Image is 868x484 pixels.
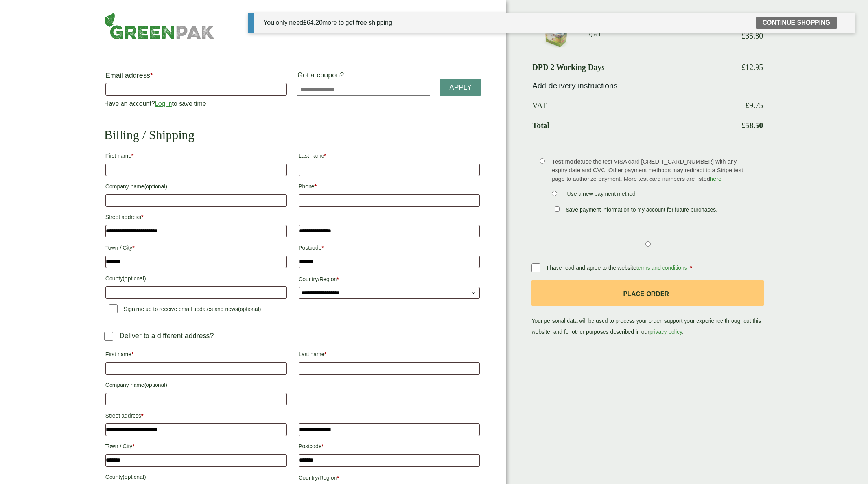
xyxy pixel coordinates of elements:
label: Postcode [299,242,480,256]
a: terms and conditions [636,265,687,271]
div: You only need more to get free shipping! [264,18,394,28]
span: £ [303,19,307,26]
h2: Billing / Shipping [104,127,481,142]
label: Country/Region [299,274,480,287]
a: here [710,176,721,182]
span: £ [741,63,745,72]
label: Postcode [299,441,480,454]
span: I have read and agree to the website [547,265,688,271]
strong: Test mode: [552,158,582,165]
label: Save payment information to my account for future purchases. [562,206,721,215]
label: County [105,273,287,286]
p: use the test VISA card [CREDIT_CARD_NUMBER] with any expiry date and CVC. Other payment methods m... [552,157,752,183]
span: £ [745,101,749,110]
span: 64.20 [303,19,323,26]
bdi: 9.75 [745,101,763,110]
label: Phone [299,181,480,194]
span: Apply [450,83,472,92]
label: DPD 2 Working Days [532,63,604,71]
label: First name [105,150,287,164]
img: GreenPak Supplies [104,13,214,39]
bdi: 12.95 [741,63,763,72]
label: Company name [105,181,287,194]
label: Company name [105,379,287,393]
bdi: 58.50 [741,121,763,130]
label: Street address [105,410,287,423]
label: Last name [299,150,480,164]
p: Deliver to a different address? [120,331,214,341]
p: Have an account? to save time [104,99,288,109]
th: Total [532,116,736,135]
abbr: required [690,265,692,271]
span: (optional) [123,474,146,480]
label: Sign me up to receive email updates and news [105,306,264,315]
button: Place order [531,280,764,306]
label: Got a coupon? [297,71,347,83]
label: Use a new payment method [564,191,639,199]
a: Log in [155,100,172,107]
input: Sign me up to receive email updates and news(optional) [109,304,118,313]
span: (optional) [123,275,146,282]
span: (optional) [144,183,167,190]
label: Town / City [105,441,287,454]
span: (optional) [144,382,167,388]
a: Continue shopping [756,17,837,29]
label: Street address [105,212,287,225]
span: (optional) [238,306,261,312]
a: privacy policy [649,329,682,335]
p: Your personal data will be used to process your order, support your experience throughout this we... [531,280,764,337]
a: Add delivery instructions [532,81,617,90]
label: Email address [105,72,287,83]
label: Last name [299,349,480,362]
a: Apply [440,79,481,96]
span: £ [741,121,745,130]
label: Town / City [105,242,287,256]
th: VAT [532,96,736,115]
label: First name [105,349,287,362]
